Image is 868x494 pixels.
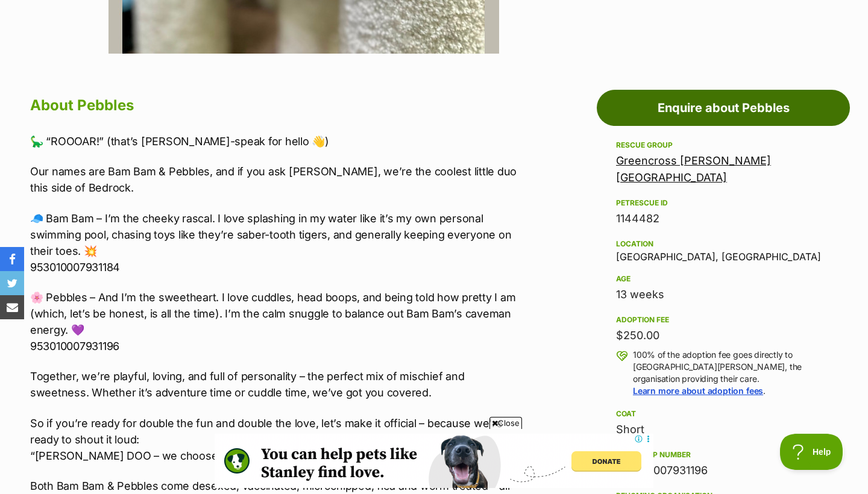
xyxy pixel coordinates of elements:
[780,434,844,470] iframe: Help Scout Beacon - Open
[616,327,831,344] div: $250.00
[616,421,831,438] div: Short
[633,386,763,396] a: Learn more about adoption fees
[616,286,831,303] div: 13 weeks
[30,92,517,119] h2: About Pebbles
[30,415,517,464] p: So if you’re ready for double the fun and double the love, let’s make it official – because we’re...
[489,417,522,429] span: Close
[616,409,831,419] div: Coat
[616,237,831,262] div: [GEOGRAPHIC_DATA], [GEOGRAPHIC_DATA]
[215,434,653,488] iframe: Advertisement
[616,198,831,208] div: PetRescue ID
[616,140,831,150] div: Rescue group
[616,274,831,284] div: Age
[616,450,831,460] div: Microchip number
[30,163,517,196] p: Our names are Bam Bam & Pebbles, and if you ask [PERSON_NAME], we’re the coolest little duo this ...
[30,133,517,149] p: 🦕 “ROOOAR!” (that’s [PERSON_NAME]-speak for hello 👋)
[30,210,517,275] p: 🧢 Bam Bam – I’m the cheeky rascal. I love splashing in my water like it’s my own personal swimmin...
[616,210,831,227] div: 1144482
[597,90,850,126] a: Enquire about Pebbles
[616,239,831,249] div: Location
[633,349,831,397] p: 100% of the adoption fee goes directly to [GEOGRAPHIC_DATA][PERSON_NAME], the organisation provid...
[616,315,831,325] div: Adoption fee
[30,368,517,401] p: Together, we’re playful, loving, and full of personality – the perfect mix of mischief and sweetn...
[616,154,771,184] a: Greencross [PERSON_NAME][GEOGRAPHIC_DATA]
[30,289,517,354] p: 🌸 Pebbles – And I’m the sweetheart. I love cuddles, head boops, and being told how pretty I am (w...
[616,462,831,479] div: 953010007931196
